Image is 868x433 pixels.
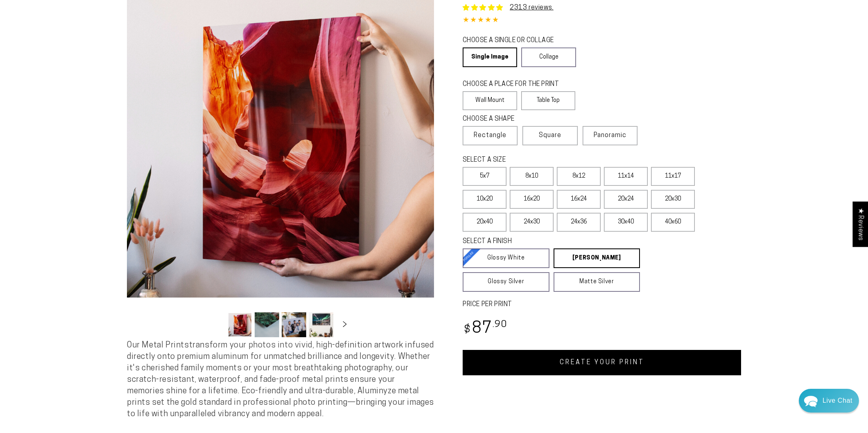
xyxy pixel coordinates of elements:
legend: CHOOSE A SHAPE [463,115,569,124]
div: 4.85 out of 5.0 stars [463,15,741,27]
button: Load image 3 in gallery view [282,312,306,337]
div: Click to open Judge.me floating reviews tab [852,201,868,247]
span: Our Metal Prints transform your photos into vivid, high-definition artwork infused directly onto ... [127,341,434,418]
a: CREATE YOUR PRINT [463,350,741,375]
a: [PERSON_NAME] [554,248,640,268]
label: 40x60 [651,213,695,232]
label: 30x40 [604,213,648,232]
label: 11x17 [651,167,695,186]
legend: CHOOSE A PLACE FOR THE PRINT [463,80,568,89]
bdi: 87 [463,321,507,337]
span: Rectangle [474,131,506,140]
label: 8x12 [557,167,601,186]
a: Collage [521,47,576,67]
button: Load image 4 in gallery view [309,312,333,337]
label: 20x30 [651,190,695,209]
legend: CHOOSE A SINGLE OR COLLAGE [463,36,568,45]
button: Load image 2 in gallery view [255,312,279,337]
label: 16x20 [510,190,554,209]
label: Table Top [521,91,576,110]
label: 16x24 [557,190,601,209]
label: 20x40 [463,213,506,232]
span: Square [539,131,561,140]
span: Panoramic [594,132,626,139]
label: 24x30 [510,213,554,232]
legend: SELECT A FINISH [463,237,620,246]
label: Wall Mount [463,91,517,110]
button: Slide left [207,316,225,334]
label: 5x7 [463,167,506,186]
a: Glossy Silver [463,272,549,292]
button: Slide right [336,316,354,334]
a: Matte Silver [554,272,640,292]
legend: SELECT A SIZE [463,156,626,165]
div: Contact Us Directly [823,389,852,413]
label: 24x36 [557,213,601,232]
div: Chat widget toggle [799,389,859,413]
sup: .90 [493,320,507,329]
a: 2313 reviews. [510,5,554,11]
button: Load image 1 in gallery view [228,312,252,337]
a: Glossy White [463,248,549,268]
a: 2313 reviews. [463,3,554,13]
label: 11x14 [604,167,648,186]
a: Single Image [463,47,517,67]
label: PRICE PER PRINT [463,300,741,309]
label: 20x24 [604,190,648,209]
label: 10x20 [463,190,506,209]
span: $ [464,325,471,336]
label: 8x10 [510,167,554,186]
